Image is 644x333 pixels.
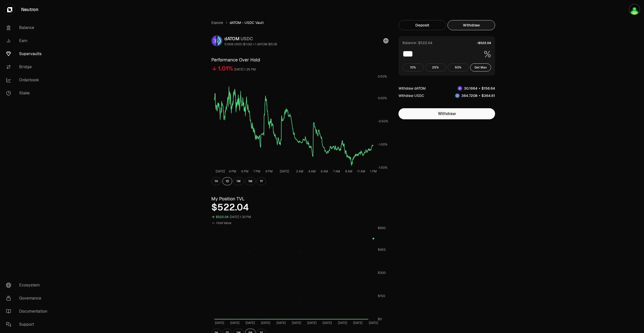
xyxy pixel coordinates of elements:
span: dATOM - USDC Vault [230,20,264,25]
div: dATOM [224,35,277,42]
button: 50% [448,63,469,71]
a: Documentation [2,305,54,318]
img: USDC Logo [455,94,459,98]
div: Balance: $522.04 [403,40,432,45]
h3: My Position TVL [211,195,388,202]
tspan: [DATE] [276,321,286,325]
div: [DATE] 1:25 PM [234,67,256,72]
span: USDC [240,36,253,42]
a: Stake [2,87,54,100]
tspan: $300 [378,271,386,275]
button: Get Max [470,63,491,71]
tspan: 2 AM [296,169,303,173]
tspan: [DATE] [215,321,224,325]
img: dATOM Logo [458,86,462,90]
tspan: [DATE] [353,321,363,325]
tspan: 9 AM [345,169,352,173]
button: 1W [233,177,244,185]
a: Bridge [2,60,54,73]
a: Ecosystem [2,279,54,292]
tspan: -1.50% [378,166,387,170]
img: dATOM Logo [212,36,216,46]
tspan: [DATE] [369,321,378,325]
button: Deposit [398,20,446,30]
div: $522.04 [211,202,388,212]
tspan: [DATE] [338,321,347,325]
button: 1H [211,177,221,185]
a: Earn [2,34,54,47]
span: % [484,49,491,59]
nav: breadcrumb [211,20,388,25]
tspan: [DATE] [216,169,225,173]
a: Supervaults [2,47,54,60]
div: Withdraw USDC [398,93,424,98]
button: Withdraw [398,108,495,119]
div: [DATE] 1:32 PM [230,214,251,220]
tspan: -0.50% [378,119,388,123]
button: Withdraw [448,20,495,30]
tspan: $600 [378,226,386,230]
tspan: [DATE] [261,321,270,325]
button: 10% [403,63,424,71]
tspan: [DATE] [280,169,289,173]
a: Explore [211,20,223,25]
tspan: 1 PM [370,169,377,173]
tspan: $0 [378,317,382,321]
tspan: 7 AM [333,169,340,173]
tspan: $150 [378,294,385,298]
div: $522.04 [216,214,229,220]
tspan: 7 PM [253,169,260,173]
tspan: [DATE] [292,321,301,325]
tspan: 4 AM [308,169,316,173]
tspan: 4 PM [229,169,236,173]
button: 25% [425,63,446,71]
a: Governance [2,292,54,305]
tspan: 6 PM [241,169,249,173]
h3: Performance Over Hold [211,56,388,63]
tspan: 11 AM [357,169,365,173]
tspan: [DATE] [323,321,332,325]
tspan: -1.00% [378,142,387,146]
tspan: 6 AM [321,169,328,173]
tspan: 0.00% [378,96,387,100]
span: Hold Value [216,221,231,225]
tspan: $450 [378,248,386,252]
div: Withdraw dATOM [398,86,426,91]
a: Balance [2,21,54,34]
button: 1M [245,177,256,185]
img: portefeuilleterra [629,4,640,15]
tspan: [DATE] [230,321,239,325]
tspan: 9 PM [265,169,273,173]
tspan: [DATE] [307,321,316,325]
button: 1D [222,177,232,185]
div: 5.1939 USDC ($1.00) = 1 dATOM ($5.19) [224,42,277,46]
a: Orderbook [2,73,54,87]
tspan: [DATE] [246,321,255,325]
button: 1Y [257,177,266,185]
img: USDC Logo [217,36,222,46]
div: 1.01% [218,64,233,72]
a: Support [2,318,54,331]
tspan: 0.50% [378,75,387,79]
